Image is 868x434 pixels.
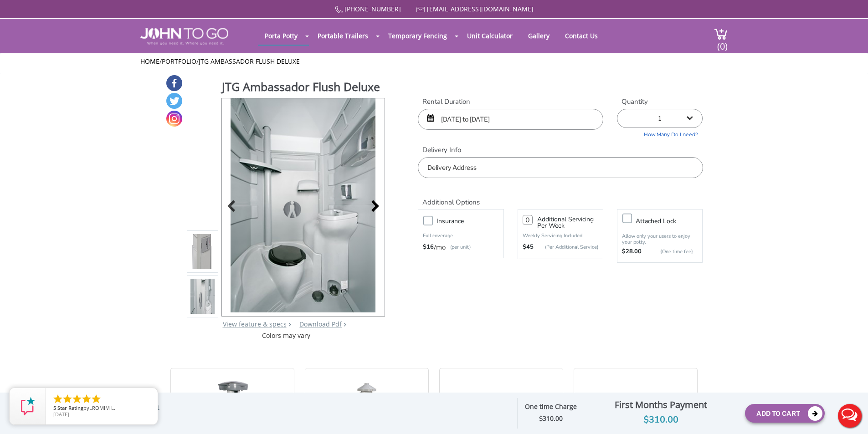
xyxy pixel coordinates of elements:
p: (per unit) [446,243,471,252]
a: Portable Trailers [311,27,375,45]
p: Allow only your users to enjoy your potty. [622,233,698,245]
li:  [81,393,92,404]
a: Home [140,57,159,66]
a: Portfolio [162,57,196,66]
input: Delivery Address [418,157,703,178]
a: JTG Ambassador Flush Deluxe [199,57,300,66]
a: Instagram [166,111,182,127]
p: {One time fee} [646,247,693,256]
img: Product [190,189,215,403]
h3: Insurance [437,215,508,227]
strong: One time Charge [525,402,577,411]
ul: / / [140,57,728,66]
span: by [53,405,150,412]
li:  [72,393,82,404]
span: [DATE] [53,411,69,418]
img: Product [190,144,215,359]
div: $310.00 [584,413,738,427]
a: Download Pdf [299,320,342,328]
h1: JTG Ambassador Flush Deluxe [222,79,386,97]
a: Temporary Fencing [381,27,454,45]
a: Gallery [521,27,556,45]
img: Product [231,98,375,313]
li:  [91,393,102,404]
h3: Attached lock [636,215,707,227]
a: Porta Potty [258,27,304,45]
label: Delivery Info [418,145,703,155]
li:  [62,393,73,404]
strong: $ [539,414,563,423]
span: 5 [53,404,56,411]
div: Colors may vary [187,331,386,340]
a: Facebook [166,75,182,91]
span: LROMIM L. [89,404,115,411]
img: chevron.png [344,322,346,327]
span: (0) [717,33,728,52]
span: 310.00 [543,414,563,423]
input: 0 [523,215,533,225]
h2: Additional Options [418,187,703,207]
h3: Additional Servicing Per Week [537,216,598,229]
a: Contact Us [558,27,605,45]
a: [PHONE_NUMBER] [344,5,401,13]
span: Star Rating [57,404,83,411]
strong: $45 [523,243,534,252]
strong: $28.00 [622,247,642,256]
strong: $16 [423,243,434,252]
img: right arrow icon [288,322,291,327]
img: Review Rating [19,397,37,415]
img: Call [335,6,343,14]
a: Twitter [166,93,182,109]
li:  [52,393,63,404]
p: Weekly Servicing Included [523,232,598,239]
label: Rental Duration [418,97,603,107]
p: Full coverage [423,231,498,240]
div: First Months Payment [584,397,738,413]
p: (Per Additional Service) [534,244,598,250]
img: JOHN to go [140,28,228,45]
img: Mail [416,7,425,13]
div: /mo [423,243,498,252]
a: How Many Do I need? [617,128,703,138]
input: Start date | End date [418,109,603,130]
a: View feature & specs [223,320,287,328]
button: Add To Cart [745,404,825,423]
img: cart a [714,28,728,40]
label: Quantity [617,97,703,107]
button: Live Chat [832,398,868,434]
a: [EMAIL_ADDRESS][DOMAIN_NAME] [427,5,534,13]
a: Unit Calculator [460,27,519,45]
